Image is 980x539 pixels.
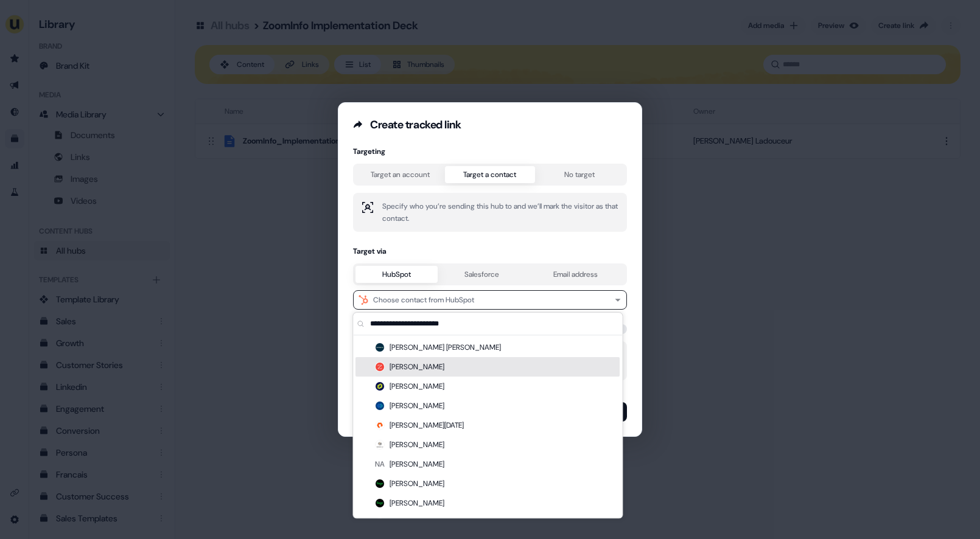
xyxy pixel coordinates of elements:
div: [PERSON_NAME] [355,474,620,493]
button: Target an account [355,166,445,183]
div: Suggestions [353,335,622,518]
div: NA [375,458,385,470]
button: Target a contact [445,166,534,183]
div: [PERSON_NAME] [355,357,620,377]
div: [PERSON_NAME] [PERSON_NAME] [355,338,620,357]
div: [PERSON_NAME] [355,513,620,532]
div: Targeting [353,147,627,156]
div: [PERSON_NAME] [355,435,620,454]
div: [PERSON_NAME][DATE] [355,416,620,435]
button: Salesforce [438,266,526,283]
div: [PERSON_NAME] [355,377,620,396]
button: No target [535,166,625,183]
div: [PERSON_NAME] [355,396,620,416]
div: Choose contact from HubSpot [373,294,474,306]
div: [PERSON_NAME] [355,454,620,474]
button: Email address [527,266,625,283]
div: Create tracked link [370,117,461,132]
button: HubSpot [355,266,438,283]
div: Target via [353,246,627,256]
div: [PERSON_NAME] [355,493,620,513]
p: Specify who you’re sending this hub to and we’ll mark the visitor as that contact. [382,200,620,224]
